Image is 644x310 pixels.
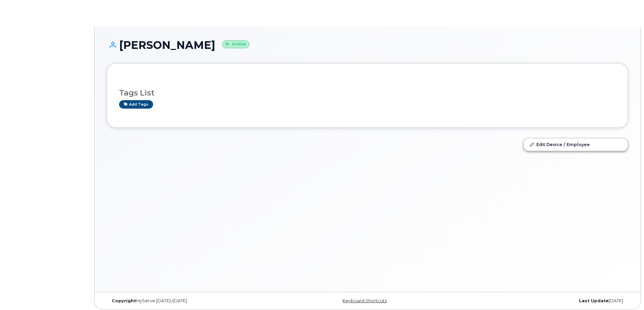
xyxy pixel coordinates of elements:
[107,298,281,304] div: MyServe [DATE]–[DATE]
[119,89,616,97] h3: Tags List
[524,138,628,150] a: Edit Device / Employee
[107,39,628,51] h1: [PERSON_NAME]
[579,298,609,303] strong: Last Update
[112,298,136,303] strong: Copyright
[119,100,153,109] a: Add tags
[454,298,628,304] div: [DATE]
[343,298,387,303] a: Keyboard Shortcuts
[222,40,249,48] small: Active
